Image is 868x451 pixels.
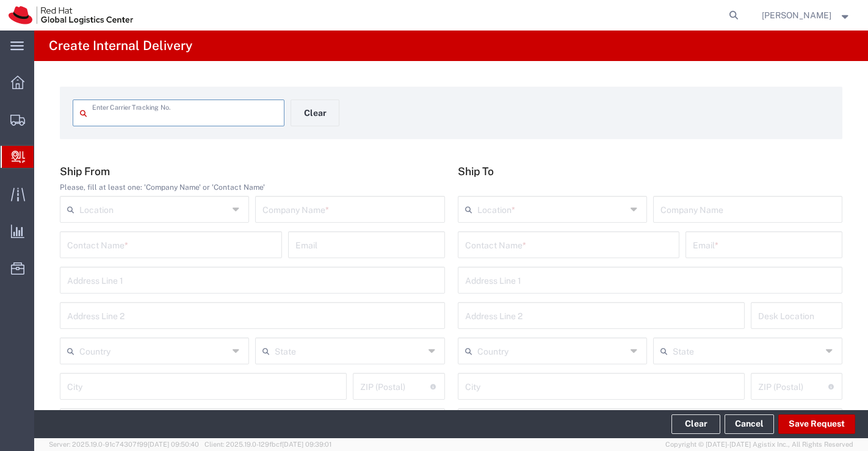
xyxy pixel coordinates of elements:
span: [DATE] 09:50:40 [148,441,199,448]
span: Copyright © [DATE]-[DATE] Agistix Inc., All Rights Reserved [665,439,853,450]
h5: Ship To [458,165,843,178]
span: [DATE] 09:39:01 [282,441,331,448]
a: Cancel [725,414,774,434]
button: Clear [291,99,339,126]
button: Clear [671,414,720,434]
img: logo [9,6,133,24]
span: Server: 2025.19.0-91c74307f99 [49,441,199,448]
button: Save Request [778,414,855,434]
button: [PERSON_NAME] [761,8,852,23]
div: Please, fill at least one: 'Company Name' or 'Contact Name' [60,182,445,193]
h5: Ship From [60,165,445,178]
h4: Create Internal Delivery [49,31,192,61]
span: Client: 2025.19.0-129fbcf [204,441,331,448]
span: Sumitra Hansdah [762,9,831,22]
